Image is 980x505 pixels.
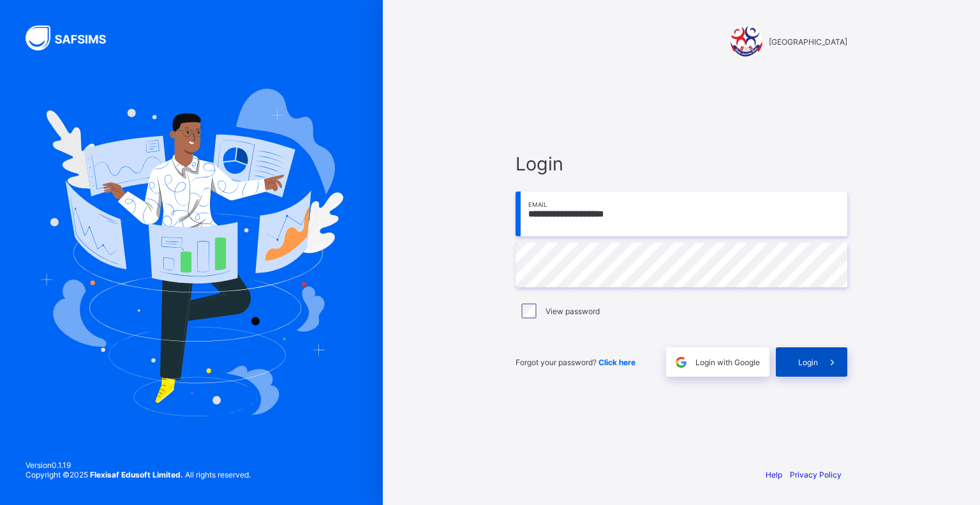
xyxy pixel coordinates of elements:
span: Login [516,153,847,175]
a: Click here [598,358,635,367]
img: google.396cfc9801f0270233282035f929180a.svg [674,355,688,370]
span: Login with Google [695,358,760,367]
span: Forgot your password? [516,358,635,367]
span: Version 0.1.19 [26,460,251,470]
img: SAFSIMS Logo [26,26,121,50]
strong: Flexisaf Edusoft Limited. [90,470,183,479]
a: Help [766,470,782,479]
span: Copyright © 2025 All rights reserved. [26,470,251,479]
img: Hero Image [40,89,343,416]
span: Login [798,358,818,367]
label: View password [546,306,600,316]
a: Privacy Policy [790,470,842,479]
span: [GEOGRAPHIC_DATA] [769,37,847,47]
